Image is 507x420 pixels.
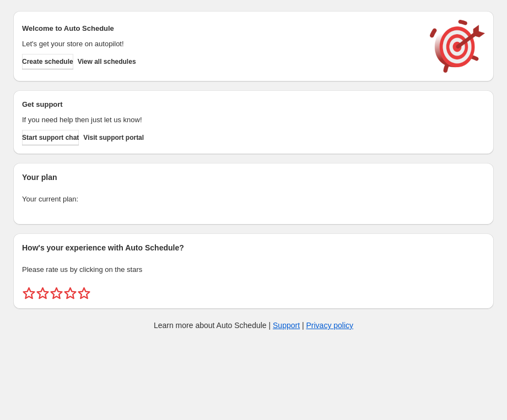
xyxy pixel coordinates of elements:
a: Visit support portal [83,130,144,145]
button: View all schedules [78,54,136,69]
span: Create schedule [22,57,73,66]
p: Please rate us by clicking on the stars [22,264,485,275]
h2: How's your experience with Auto Schedule? [22,242,485,253]
a: Support [273,321,300,330]
h2: Get support [22,99,419,110]
a: Start support chat [22,130,79,145]
button: Create schedule [22,54,73,69]
p: Learn more about Auto Schedule | | [154,320,353,331]
p: Let's get your store on autopilot! [22,39,419,50]
span: Start support chat [22,133,79,142]
span: Visit support portal [83,133,144,142]
p: Your current plan: [22,194,485,205]
a: Privacy policy [306,321,354,330]
h2: Your plan [22,172,485,183]
h2: Welcome to Auto Schedule [22,23,419,34]
span: View all schedules [78,57,136,66]
p: If you need help then just let us know! [22,114,419,126]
